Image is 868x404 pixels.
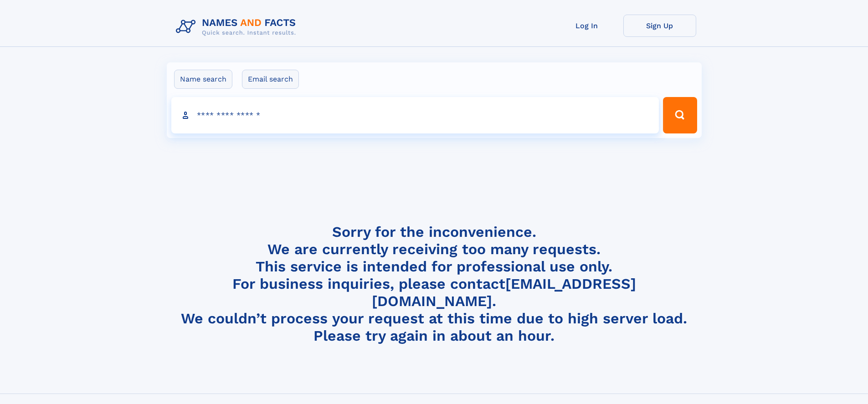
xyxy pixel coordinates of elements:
[372,275,636,310] a: [EMAIL_ADDRESS][DOMAIN_NAME]
[623,15,696,37] a: Sign Up
[174,70,232,89] label: Name search
[550,15,623,37] a: Log In
[242,70,299,89] label: Email search
[172,223,696,345] h4: Sorry for the inconvenience. We are currently receiving too many requests. This service is intend...
[172,15,303,39] img: Logo Names and Facts
[171,97,659,133] input: search input
[663,97,697,133] button: Search Button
